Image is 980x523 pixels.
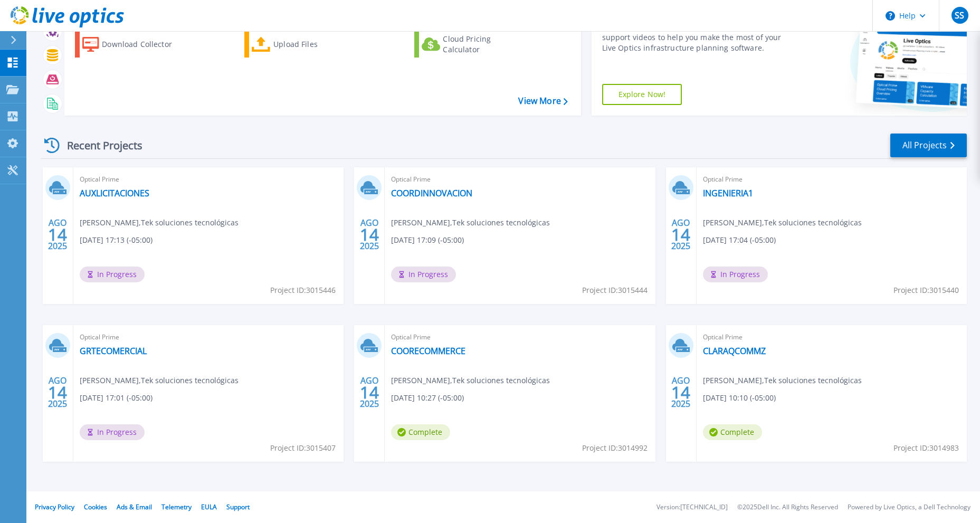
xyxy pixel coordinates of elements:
a: AUXLICITACIONES [80,188,149,198]
a: EULA [201,502,217,511]
div: Download Collector [102,34,186,55]
span: [PERSON_NAME] , Tek soluciones tecnológicas [391,217,550,229]
a: Cloud Pricing Calculator [414,31,532,58]
span: 14 [671,230,690,239]
li: Powered by Live Optics, a Dell Technology [848,504,971,511]
span: Optical Prime [80,331,337,343]
a: Upload Files [244,31,362,58]
a: GRTECOMERCIAL [80,346,147,356]
span: [DATE] 17:09 (-05:00) [391,234,464,246]
a: Telemetry [161,502,192,511]
span: Optical Prime [391,331,649,343]
span: Project ID: 3015446 [270,284,336,296]
span: [PERSON_NAME] , Tek soluciones tecnológicas [80,217,239,229]
span: In Progress [80,424,145,440]
span: In Progress [391,267,456,282]
a: Download Collector [75,31,193,58]
div: AGO 2025 [47,373,68,412]
span: SS [955,11,964,20]
a: All Projects [890,134,967,157]
span: In Progress [80,267,145,282]
span: Project ID: 3015444 [582,284,648,296]
span: Project ID: 3014992 [582,442,648,454]
span: Project ID: 3015407 [270,442,336,454]
span: [PERSON_NAME] , Tek soluciones tecnológicas [80,375,239,386]
span: Optical Prime [391,174,649,185]
span: Project ID: 3014983 [893,442,959,454]
div: AGO 2025 [47,215,68,254]
span: [DATE] 17:13 (-05:00) [80,234,153,246]
span: 14 [48,230,67,239]
div: Cloud Pricing Calculator [443,34,527,55]
span: [DATE] 17:01 (-05:00) [80,392,153,404]
span: [DATE] 10:27 (-05:00) [391,392,464,404]
div: AGO 2025 [671,215,691,254]
div: Upload Files [273,34,358,55]
a: Support [226,502,250,511]
a: Cookies [84,502,107,511]
li: Version: [TECHNICAL_ID] [656,504,728,511]
span: [PERSON_NAME] , Tek soluciones tecnológicas [703,217,862,229]
span: In Progress [703,267,768,282]
div: AGO 2025 [671,373,691,412]
span: 14 [360,388,379,397]
span: 14 [360,230,379,239]
span: [PERSON_NAME] , Tek soluciones tecnológicas [703,375,862,386]
a: View More [518,96,567,106]
span: Project ID: 3015440 [893,284,959,296]
span: [PERSON_NAME] , Tek soluciones tecnológicas [391,375,550,386]
a: Explore Now! [602,84,682,105]
a: Privacy Policy [35,502,74,511]
a: CLARAQCOMMZ [703,346,766,356]
span: 14 [48,388,67,397]
li: © 2025 Dell Inc. All Rights Reserved [737,504,838,511]
a: COORDINNOVACION [391,188,472,198]
div: AGO 2025 [359,373,379,412]
span: [DATE] 10:10 (-05:00) [703,392,776,404]
div: Find tutorials, instructional guides and other support videos to help you make the most of your L... [602,22,793,53]
span: Complete [703,424,762,440]
span: Optical Prime [703,331,960,343]
a: COORECOMMERCE [391,346,465,356]
a: Ads & Email [117,502,152,511]
div: AGO 2025 [359,215,379,254]
span: 14 [671,388,690,397]
a: INGENIERIA1 [703,188,753,198]
div: Recent Projects [41,132,157,158]
span: Optical Prime [80,174,337,185]
span: [DATE] 17:04 (-05:00) [703,234,776,246]
span: Optical Prime [703,174,960,185]
span: Complete [391,424,450,440]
